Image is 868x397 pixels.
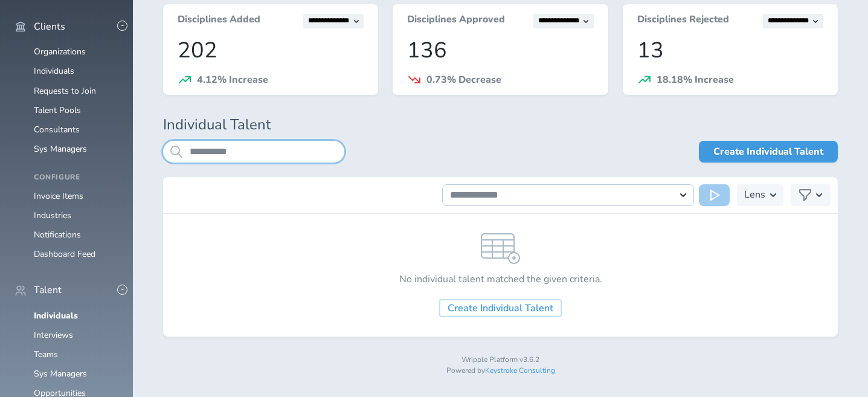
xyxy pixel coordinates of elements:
span: 4.12% Increase [197,73,268,86]
a: Individuals [34,310,78,321]
a: Interviews [34,329,73,341]
a: Sys Managers [34,368,87,379]
a: Individuals [34,65,74,77]
a: Sys Managers [34,143,87,155]
a: Create Individual Talent [699,141,838,163]
a: Keystroke Consulting [485,366,555,375]
a: Create Individual Talent [439,299,562,317]
a: Notifications [34,229,81,240]
h3: No individual talent matched the given criteria. [399,274,602,285]
a: Invoice Items [34,190,83,202]
button: Lens [737,184,783,206]
a: Industries [34,210,71,221]
p: Wripple Platform v3.6.2 [163,356,838,364]
h1: Individual Talent [163,117,838,134]
span: Talent [34,285,62,295]
h3: Disciplines Added [178,14,260,28]
a: Talent Pools [34,105,81,116]
a: Organizations [34,46,86,57]
p: Powered by [163,367,838,375]
p: 202 [178,38,364,63]
p: 13 [637,38,823,63]
a: Dashboard Feed [34,248,95,260]
h3: Lens [744,184,765,206]
h3: Disciplines Rejected [637,14,729,28]
button: - [117,285,127,295]
button: - [117,21,127,31]
span: 0.73% Decrease [426,73,501,86]
button: Run Action [699,184,730,206]
a: Teams [34,349,58,360]
p: 136 [407,38,593,63]
h3: Disciplines Approved [407,14,505,28]
span: 18.18% Increase [657,73,734,86]
a: Consultants [34,124,80,135]
h4: Configure [34,173,118,182]
a: Requests to Join [34,85,96,97]
span: Clients [34,21,65,32]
